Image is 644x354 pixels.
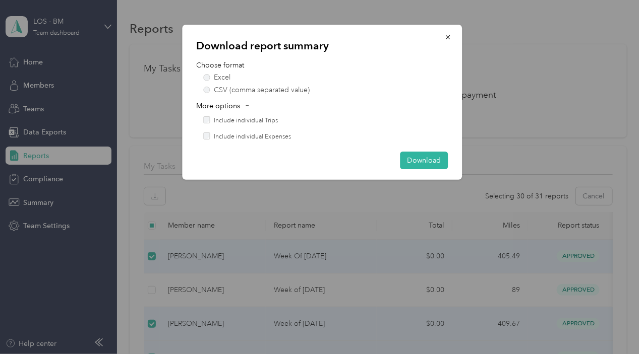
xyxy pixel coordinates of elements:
p: Choose format [196,60,448,70]
p: Download report summary [196,39,448,53]
span: More options [196,101,240,111]
label: CSV (comma separated value) [203,87,448,94]
label: Include individual Trips [214,116,278,125]
iframe: Everlance-gr Chat Button Frame [588,298,644,354]
button: Download [400,152,448,169]
label: Include individual Expenses [214,132,291,141]
label: Excel [203,74,448,81]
